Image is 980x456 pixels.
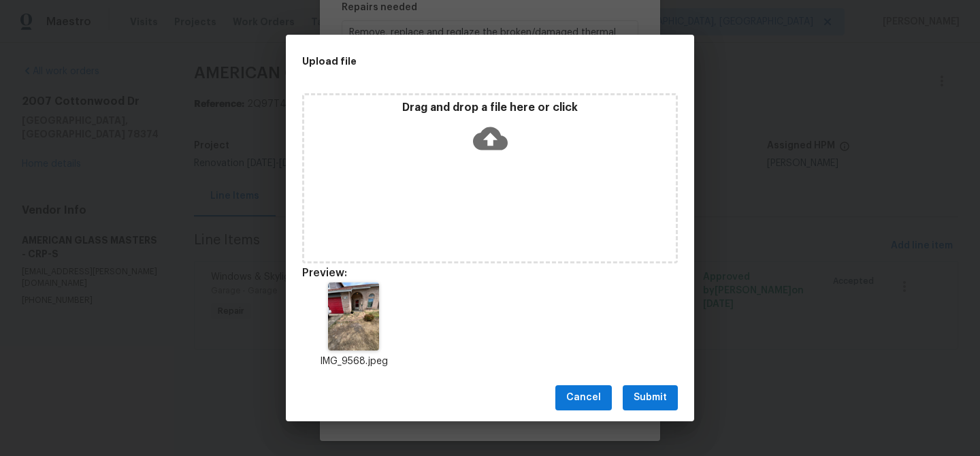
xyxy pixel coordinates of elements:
p: IMG_9568.jpeg [302,355,406,369]
p: Drag and drop a file here or click [304,101,676,115]
button: Cancel [555,385,612,410]
h2: Upload file [302,54,617,69]
button: Submit [623,385,678,410]
span: Submit [634,389,667,406]
span: Cancel [566,389,601,406]
img: Z [328,282,379,351]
